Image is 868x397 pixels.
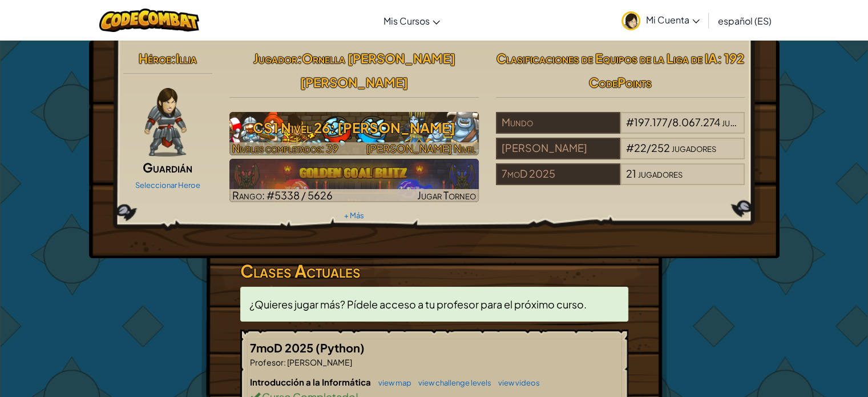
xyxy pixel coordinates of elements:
span: jugadores [638,167,683,180]
a: [PERSON_NAME]#22/252jugadores [496,149,745,162]
a: view map [373,378,411,387]
span: 22 [634,141,647,154]
span: español (ES) [718,15,772,27]
h3: Clases Actuales [240,258,628,284]
span: 21 [626,167,636,180]
span: 7moD 2025 [250,340,316,355]
span: (Python) [316,340,365,355]
span: Clasificaciones de Equipos de la Liga de IA [496,50,717,66]
a: español (ES) [712,5,777,36]
img: avatar [621,11,640,30]
span: # [626,141,634,154]
span: 197.177 [634,115,668,129]
div: Mundo [496,112,620,134]
img: guardian-pose.png [144,88,186,157]
a: Seleccionar Heroe [135,181,200,190]
span: 8.067.274 [672,115,720,129]
div: [PERSON_NAME] [496,138,620,159]
span: / [647,141,651,154]
span: Illia [176,50,197,66]
span: : [171,50,176,66]
span: Rango: #5338 / 5626 [232,189,333,202]
span: [PERSON_NAME] [286,357,352,367]
span: Niveles completados: 39 [232,142,338,155]
span: Profesor [250,357,284,367]
span: jugadores [722,115,766,129]
a: Mundo#197.177/8.067.274jugadores [496,123,745,136]
span: : [284,357,286,367]
span: ¿Quieres jugar más? Pídele acceso a tu profesor para el próximo curso. [249,298,587,311]
a: + Más [344,211,364,220]
span: Mi Cuenta [646,14,700,26]
span: Héroe [139,50,171,66]
div: 7moD 2025 [496,163,620,185]
span: Ornella [PERSON_NAME] [PERSON_NAME] [300,50,455,90]
span: Jugador [253,50,297,66]
span: 252 [651,141,670,154]
a: Rango: #5338 / 5626Jugar Torneo [229,159,479,202]
img: CS1 Nivel 26: Wakka Maul [229,112,479,155]
a: Mi Cuenta [616,2,705,38]
span: : [297,50,301,66]
span: Guardián [143,159,192,175]
span: / [668,115,672,129]
a: 7moD 202521jugadores [496,174,745,187]
a: Mis Cursos [378,5,446,36]
img: Golden Goal [229,159,479,202]
a: view challenge levels [413,378,491,387]
span: Mis Cursos [383,15,430,27]
a: Jugar Siguiente Nivel [229,112,479,155]
a: view videos [492,378,540,387]
span: Jugar Torneo [417,189,476,202]
h3: CS1 Nivel 26: [PERSON_NAME] [229,115,479,141]
span: [PERSON_NAME] Nivel [366,142,476,155]
img: CodeCombat logo [99,9,199,32]
span: jugadores [672,141,716,154]
span: # [626,115,634,129]
span: Introducción a la Informática [250,376,373,387]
